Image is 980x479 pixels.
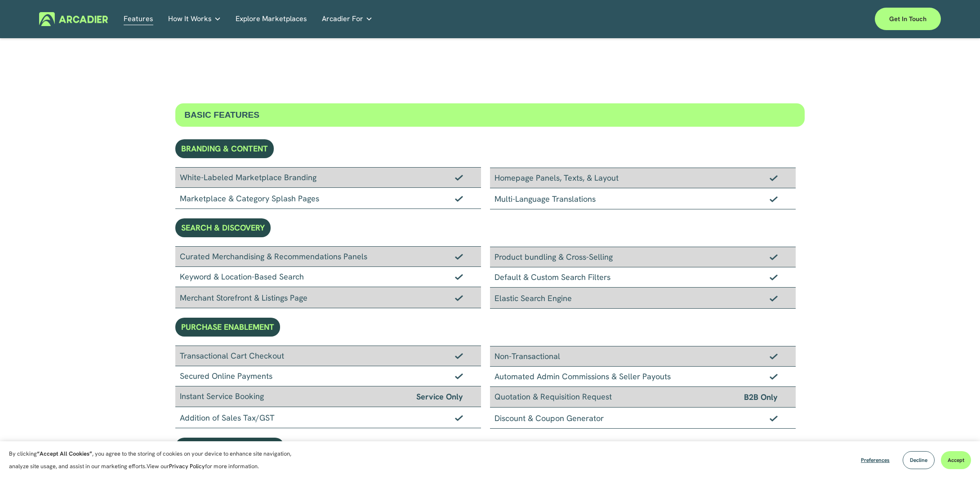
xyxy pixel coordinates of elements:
[39,12,108,26] img: Arcadier
[236,12,307,26] a: Explore Marketplaces
[770,274,778,280] img: Checkmark
[455,253,463,260] img: Checkmark
[770,295,778,302] img: Checkmark
[770,373,778,380] img: Checkmark
[455,353,463,359] img: Checkmark
[9,448,301,473] p: By clicking , you agree to the storing of cookies on your device to enhance site navigation, anal...
[175,267,481,287] div: Keyword & Location-Based Search
[416,390,463,403] span: Service Only
[175,318,280,337] div: PURCHASE ENABLEMENT
[770,254,778,260] img: Checkmark
[175,346,481,366] div: Transactional Cart Checkout
[175,386,481,407] div: Instant Service Booking
[490,346,796,367] div: Non-Transactional
[175,246,481,267] div: Curated Merchandising & Recommendations Panels
[175,167,481,188] div: White-Labeled Marketplace Branding
[168,13,212,25] span: How It Works
[175,407,481,428] div: Addition of Sales Tax/GST
[770,415,778,421] img: Checkmark
[490,367,796,387] div: Automated Admin Commissions & Seller Payouts
[175,218,271,237] div: SEARCH & DISCOVERY
[175,139,274,158] div: BRANDING & CONTENT
[910,457,927,464] span: Decline
[168,12,221,26] a: folder dropdown
[37,450,92,457] strong: “Accept All Cookies”
[175,438,284,457] div: PURCHASE MANAGEMENT
[175,188,481,209] div: Marketplace & Category Splash Pages
[124,12,153,26] a: Features
[490,188,796,209] div: Multi-Language Translations
[770,353,778,359] img: Checkmark
[770,196,778,202] img: Checkmark
[455,174,463,181] img: Checkmark
[770,175,778,181] img: Checkmark
[490,267,796,288] div: Default & Custom Search Filters
[490,387,796,408] div: Quotation & Requisition Request
[455,373,463,379] img: Checkmark
[490,247,796,267] div: Product bundling & Cross-Selling
[169,462,205,470] a: Privacy Policy
[455,415,463,421] img: Checkmark
[175,103,805,127] div: BASIC FEATURES
[490,168,796,188] div: Homepage Panels, Texts, & Layout
[875,8,941,30] a: Get in touch
[490,288,796,309] div: Elastic Search Engine
[322,12,373,26] a: folder dropdown
[175,366,481,386] div: Secured Online Payments
[175,287,481,308] div: Merchant Storefront & Listings Page
[322,13,363,25] span: Arcadier For
[948,457,964,464] span: Accept
[455,195,463,202] img: Checkmark
[490,408,796,429] div: Discount & Coupon Generator
[941,451,971,469] button: Accept
[744,390,778,404] span: B2B Only
[455,295,463,301] img: Checkmark
[903,451,935,469] button: Decline
[455,274,463,280] img: Checkmark
[854,451,896,469] button: Preferences
[861,457,890,464] span: Preferences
